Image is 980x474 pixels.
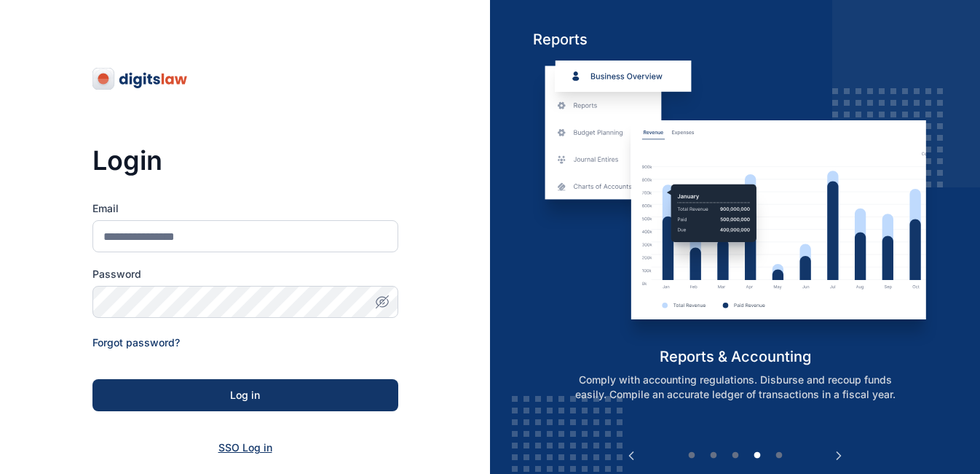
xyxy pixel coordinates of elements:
[706,448,721,463] button: 2
[92,379,398,411] button: Log in
[549,373,922,402] p: Comply with accounting regulations. Disburse and recoup funds easily. Compile an accurate ledger ...
[831,448,846,463] button: Next
[533,346,937,367] h5: reports & accounting
[728,448,743,463] button: 3
[116,388,375,403] div: Log in
[92,336,180,349] a: Forgot password?
[750,448,764,463] button: 4
[533,61,937,346] img: reports-and-accounting
[218,441,272,454] a: SSO Log in
[92,67,189,90] img: digitslaw-logo
[92,146,398,175] h3: Login
[92,267,398,281] label: Password
[684,448,699,463] button: 1
[624,448,639,463] button: Previous
[92,201,398,216] label: Email
[772,448,786,463] button: 5
[533,29,937,50] h5: Reports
